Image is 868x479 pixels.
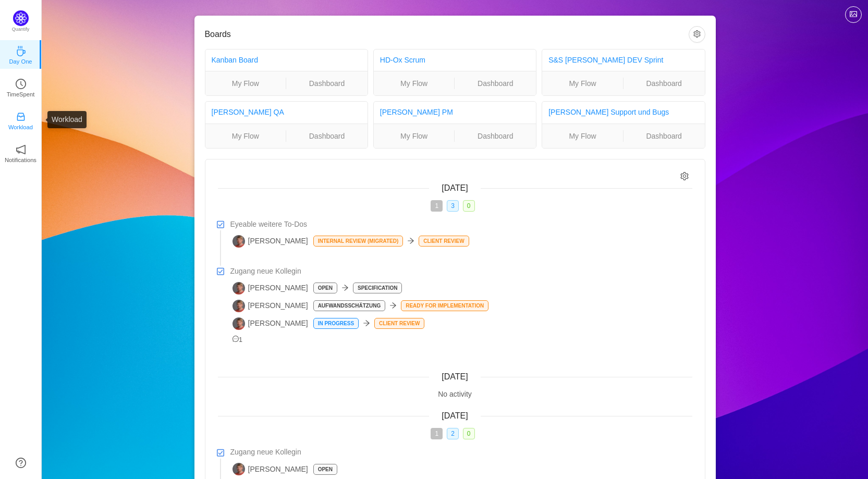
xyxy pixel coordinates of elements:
[230,219,692,230] a: Eyeable weitere To-Dos
[431,200,443,212] span: 1
[230,219,308,230] span: Eyeable weitere To-Dos
[233,463,308,475] span: [PERSON_NAME]
[389,302,397,309] i: icon: arrow-right
[233,300,308,312] span: [PERSON_NAME]
[5,155,36,165] p: Notifications
[845,6,862,23] button: icon: picture
[16,46,26,56] i: icon: coffee
[353,283,401,293] p: Specification
[375,318,424,328] p: Client Review
[447,200,459,212] span: 3
[341,284,349,291] i: icon: arrow-right
[407,237,414,244] i: icon: arrow-right
[380,108,453,116] a: [PERSON_NAME] PM
[16,82,26,92] a: icon: clock-circleTimeSpent
[442,183,468,192] span: [DATE]
[16,79,26,89] i: icon: clock-circle
[233,282,245,294] img: JE
[624,78,705,89] a: Dashboard
[16,458,26,468] a: icon: question-circle
[314,236,403,246] p: Internal Review (migrated)
[442,372,468,381] span: [DATE]
[233,317,245,330] img: JE
[13,10,29,26] img: Quantify
[8,122,33,132] p: Workload
[205,78,286,89] a: My Flow
[374,78,455,89] a: My Flow
[16,49,26,59] a: icon: coffeeDay One
[548,108,669,116] a: [PERSON_NAME] Support und Bugs
[233,235,245,248] img: JE
[419,236,468,246] p: Client Review
[230,266,692,277] a: Zugang neue Kollegin
[542,130,623,142] a: My Flow
[230,266,301,277] span: Zugang neue Kollegin
[16,148,26,158] a: icon: notificationNotifications
[447,428,459,439] span: 2
[314,301,385,311] p: Aufwandsschätzung
[363,320,370,327] i: icon: arrow-right
[442,411,468,420] span: [DATE]
[401,301,488,311] p: Ready for implementation
[205,130,286,142] a: My Flow
[680,172,689,181] i: icon: setting
[314,464,337,474] p: Open
[374,130,455,142] a: My Flow
[548,56,663,64] a: S&S [PERSON_NAME] DEV Sprint
[16,115,26,125] a: icon: inboxWorkload
[12,26,30,33] p: Quantify
[233,235,308,248] span: [PERSON_NAME]
[212,108,284,116] a: [PERSON_NAME] QA
[463,428,475,439] span: 0
[7,90,35,99] p: TimeSpent
[455,78,536,89] a: Dashboard
[230,447,692,458] a: Zugang neue Kollegin
[16,112,26,122] i: icon: inbox
[431,428,443,439] span: 1
[233,300,245,312] img: JE
[286,78,368,89] a: Dashboard
[230,447,301,458] span: Zugang neue Kollegin
[689,26,705,43] button: icon: setting
[233,317,308,330] span: [PERSON_NAME]
[233,282,308,294] span: [PERSON_NAME]
[380,56,425,64] a: HD-Ox Scrum
[463,200,475,212] span: 0
[233,463,245,475] img: JE
[314,318,358,328] p: In Progress
[233,336,239,342] i: icon: message
[542,78,623,89] a: My Flow
[212,56,259,64] a: Kanban Board
[9,57,32,66] p: Day One
[218,389,692,400] div: No activity
[286,130,368,142] a: Dashboard
[233,336,243,343] span: 1
[624,130,705,142] a: Dashboard
[16,144,26,155] i: icon: notification
[455,130,536,142] a: Dashboard
[314,283,337,293] p: Open
[205,29,689,40] h3: Boards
